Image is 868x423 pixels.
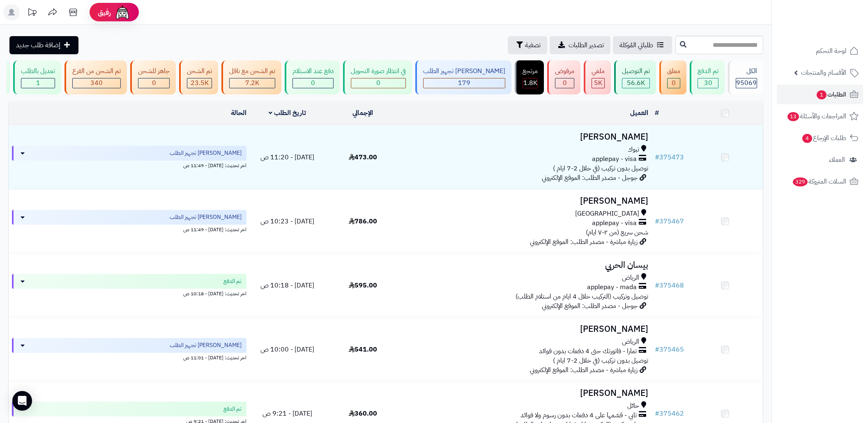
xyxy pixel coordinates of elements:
div: 0 [351,78,405,88]
span: 179 [458,78,470,88]
span: لوحة التحكم [816,45,846,57]
span: توصيل بدون تركيب (في خلال 2-7 ايام ) [553,163,648,173]
div: تم الدفع [698,67,718,76]
a: ملغي 5K [582,60,612,94]
span: 56.6K [627,78,645,88]
span: 23.5K [191,78,209,88]
a: الطلبات1 [777,85,863,104]
a: معلق 0 [658,60,688,94]
span: 541.00 [349,345,377,354]
div: 0 [293,78,333,88]
a: مرفوض 0 [546,60,582,94]
div: تم الشحن [187,67,212,76]
span: [GEOGRAPHIC_DATA] [575,209,639,218]
span: 7.2K [245,78,259,88]
span: applepay - mada [587,283,637,292]
span: طلباتي المُوكلة [619,40,653,50]
span: الرياض [622,273,639,283]
span: العملاء [829,154,845,166]
span: 360.00 [349,409,377,418]
div: معلق [667,67,680,76]
span: الرياض [622,337,639,347]
a: العميل [630,108,648,118]
div: اخر تحديث: [DATE] - 11:49 ص [12,161,246,169]
span: 595.00 [349,280,377,290]
span: 1 [817,90,827,99]
div: الكل [736,67,757,76]
div: 179 [424,78,505,88]
span: 0 [376,78,380,88]
span: الطلبات [816,89,846,100]
a: #375473 [655,152,684,162]
a: طلبات الإرجاع4 [777,128,863,148]
span: 786.00 [349,216,377,226]
span: تم الدفع [223,405,242,413]
span: [DATE] - 9:21 ص [262,409,312,418]
div: 340 [73,78,120,88]
a: # [655,108,659,118]
div: اخر تحديث: [DATE] - 11:01 ص [12,353,246,361]
a: لوحة التحكم [777,41,863,61]
div: 56630 [622,78,649,88]
a: السلات المتروكة329 [777,172,863,191]
a: الحالة [231,108,246,118]
span: 5K [594,78,602,88]
img: ai-face.png [114,4,131,21]
span: # [655,345,659,354]
span: تابي - قسّمها على 4 دفعات بدون رسوم ولا فوائد [520,411,637,420]
div: مرفوض [555,67,574,76]
span: # [655,409,659,418]
a: [PERSON_NAME] تجهيز الطلب 179 [414,60,513,94]
div: 1 [21,78,55,88]
span: جوجل - مصدر الطلب: الموقع الإلكتروني [542,173,638,183]
span: 329 [793,177,808,186]
span: زيارة مباشرة - مصدر الطلب: الموقع الإلكتروني [530,365,638,375]
div: اخر تحديث: [DATE] - 10:18 ص [12,289,246,297]
span: [DATE] - 10:23 ص [260,216,314,226]
a: تم الشحن 23.5K [177,60,220,94]
div: اخر تحديث: [DATE] - 11:49 ص [12,225,246,233]
a: تحديثات المنصة [22,4,42,23]
a: #375467 [655,216,684,226]
div: تعديل بالطلب [21,67,55,76]
span: السلات المتروكة [792,176,846,187]
a: تصدير الطلبات [550,36,610,54]
span: تصدير الطلبات [569,40,604,50]
span: applepay - visa [592,154,637,164]
div: 4975 [592,78,604,88]
span: [PERSON_NAME] تجهيز الطلب [170,149,242,157]
div: 0 [668,78,680,88]
a: #375468 [655,280,684,290]
a: طلباتي المُوكلة [613,36,672,54]
span: # [655,216,659,226]
div: مرتجع [523,67,538,76]
div: 30 [698,78,718,88]
a: تم الدفع 30 [688,60,726,94]
div: تم الشحن مع ناقل [229,67,275,76]
span: [PERSON_NAME] تجهيز الطلب [170,341,242,349]
span: توصيل بدون تركيب (في خلال 2-7 ايام ) [553,356,648,366]
div: جاهز للشحن [138,67,170,76]
a: دفع عند الاستلام 0 [283,60,341,94]
span: زيارة مباشرة - مصدر الطلب: الموقع الإلكتروني [530,237,638,247]
h3: [PERSON_NAME] [404,389,648,398]
div: 0 [555,78,574,88]
span: # [655,280,659,290]
a: تم الشحن مع ناقل 7.2K [220,60,283,94]
a: المراجعات والأسئلة13 [777,106,863,126]
span: 0 [152,78,156,88]
div: ملغي [592,67,605,76]
span: [DATE] - 11:20 ص [260,152,314,162]
div: Open Intercom Messenger [12,391,32,411]
div: 23500 [187,78,212,88]
span: applepay - visa [592,218,637,228]
a: الإجمالي [352,108,373,118]
span: 340 [90,78,103,88]
span: # [655,152,659,162]
span: الأقسام والمنتجات [801,67,846,78]
div: دفع عند الاستلام [292,67,334,76]
div: تم التوصيل [622,67,650,76]
span: حائل [627,401,639,411]
span: [DATE] - 10:18 ص [260,280,314,290]
span: تم الدفع [223,277,242,285]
